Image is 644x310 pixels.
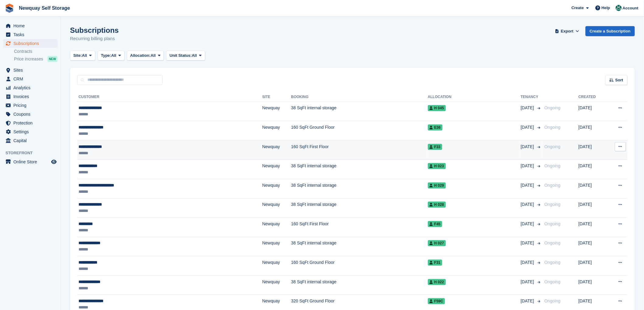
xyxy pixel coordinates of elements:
td: 38 SqFt internal storage [291,198,428,218]
td: [DATE] [579,275,607,295]
td: 38 SqFt internal storage [291,179,428,198]
span: Ongoing [544,105,561,110]
a: Newquay Self Storage [16,3,72,13]
span: Export [561,28,573,34]
span: Invoices [13,92,50,101]
button: Unit Status: All [166,51,205,61]
span: [DATE] [521,298,535,304]
td: Newquay [262,121,291,141]
span: Settings [13,128,50,136]
span: Account [623,5,639,11]
img: stora-icon-8386f47178a22dfd0bd8f6a31ec36ba5ce8667c1dd55bd0f319d3a0aa187defe.svg [5,4,14,13]
img: JON [616,5,622,11]
span: [DATE] [521,124,535,131]
td: Newquay [262,140,291,160]
td: [DATE] [579,160,607,179]
td: 160 SqFt First Floor [291,140,428,160]
a: menu [3,83,58,92]
span: [DATE] [521,240,535,246]
td: [DATE] [579,102,607,121]
a: menu [3,92,58,101]
span: [DATE] [521,201,535,208]
th: Customer [77,92,262,102]
span: All [111,53,116,59]
span: Sort [615,77,623,83]
a: menu [3,128,58,136]
td: Newquay [262,218,291,237]
td: Newquay [262,160,291,179]
button: Type: All [98,51,124,61]
span: Protection [13,119,50,127]
td: Newquay [262,237,291,256]
span: Ongoing [544,279,561,284]
span: [DATE] [521,163,535,169]
span: Site: [73,53,82,59]
div: NEW [47,56,58,62]
span: Create [572,5,584,11]
span: Sites [13,66,50,74]
span: Tasks [13,30,50,39]
td: 38 SqFt internal storage [291,237,428,256]
span: Online Store [13,158,50,166]
td: [DATE] [579,140,607,160]
span: H 022 [428,279,446,285]
span: Type: [101,53,111,59]
span: Unit Status: [170,53,192,59]
td: Newquay [262,256,291,276]
td: Newquay [262,179,291,198]
a: menu [3,110,58,118]
button: Site: All [70,51,95,61]
th: Created [579,92,607,102]
span: Ongoing [544,260,561,265]
span: Ongoing [544,202,561,207]
span: [DATE] [521,182,535,189]
td: Newquay [262,102,291,121]
p: Recurring billing plans [70,35,119,42]
th: Tenancy [521,92,542,102]
button: Allocation: All [127,51,164,61]
td: Newquay [262,198,291,218]
a: menu [3,66,58,74]
a: Price increases NEW [14,56,58,62]
span: H 027 [428,240,446,246]
span: [DATE] [521,105,535,111]
a: Preview store [50,158,58,165]
span: Ongoing [544,163,561,168]
a: menu [3,75,58,83]
span: H 029 [428,182,446,189]
span: Pricing [13,101,50,110]
span: Ongoing [544,144,561,149]
span: Allocation: [130,53,151,59]
span: Coupons [13,110,50,118]
span: Ongoing [544,125,561,130]
td: [DATE] [579,218,607,237]
span: Home [13,22,50,30]
span: All [151,53,156,59]
span: Capital [13,136,50,145]
td: [DATE] [579,198,607,218]
span: H 045 [428,105,446,111]
span: Ongoing [544,298,561,303]
td: 160 SqFt Ground Floor [291,256,428,276]
td: [DATE] [579,237,607,256]
td: Newquay [262,275,291,295]
a: menu [3,30,58,39]
span: E36 [428,124,443,131]
span: Price increases [14,56,43,62]
a: Contracts [14,49,58,54]
td: [DATE] [579,179,607,198]
span: All [82,53,87,59]
td: 38 SqFt internal storage [291,102,428,121]
h1: Subscriptions [70,26,119,34]
th: Allocation [428,92,521,102]
span: Ongoing [544,240,561,245]
a: menu [3,158,58,166]
a: menu [3,101,58,110]
span: Subscriptions [13,39,50,48]
span: [DATE] [521,279,535,285]
td: 160 SqFt Ground Floor [291,121,428,141]
th: Booking [291,92,428,102]
td: 160 SqFt First Floor [291,218,428,237]
span: Ongoing [544,183,561,188]
a: menu [3,136,58,145]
